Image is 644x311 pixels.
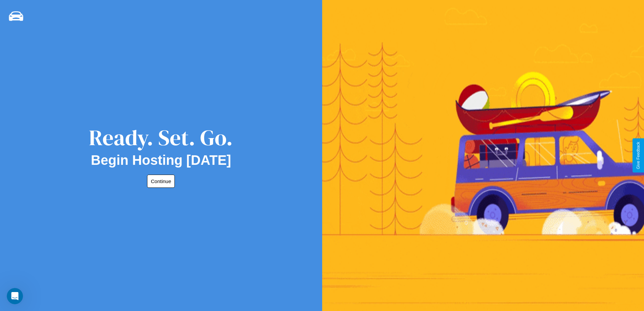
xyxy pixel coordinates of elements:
[91,153,231,168] h2: Begin Hosting [DATE]
[7,288,23,304] iframe: Intercom live chat
[89,123,233,153] div: Ready. Set. Go.
[636,142,641,169] div: Give Feedback
[147,175,175,188] button: Continue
